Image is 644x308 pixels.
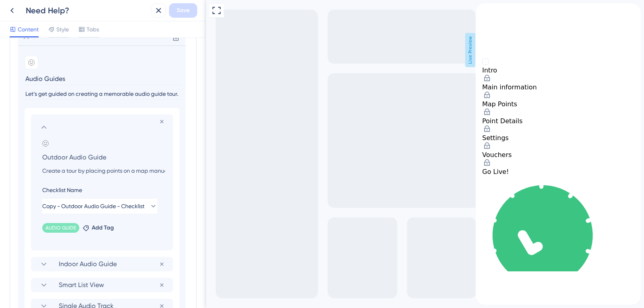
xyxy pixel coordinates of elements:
div: Indoor Audio Guide [31,257,173,271]
div: Main information is locked. Complete items in order [6,71,159,88]
div: Settings [6,131,159,138]
div: 3 [45,4,48,10]
div: Smart List View [31,278,173,292]
div: Map Points is locked. Complete items in order [6,88,159,105]
div: Main information [6,80,159,88]
span: Content [18,25,39,34]
span: Tabs [87,25,99,34]
input: Header [25,72,181,85]
span: Smart List View [59,280,159,290]
div: Need Help? [26,5,148,16]
button: Add Tag [83,223,114,233]
span: Style [56,25,69,34]
button: Copy - Outdoor Audio Guide - Checklist [42,198,157,214]
div: Settings is locked. Complete items in order [6,122,159,138]
div: Vouchers is locked. Complete items in order [6,138,159,155]
span: Indoor Audio Guide [59,259,159,269]
button: Save [169,3,197,18]
div: Intro is incomplete. [6,55,159,71]
input: Description [25,89,181,99]
div: Point Details is locked. Complete items in order [6,105,159,122]
div: Map Points [6,97,159,105]
div: Go Live! is locked. Complete items in order [6,155,159,172]
span: Need Help? [5,2,40,12]
span: Copy - Outdoor Audio Guide - Checklist [42,201,144,211]
input: Description [36,166,171,176]
span: Save [177,6,190,15]
div: Vouchers [6,148,159,155]
div: Go Live! [6,165,159,172]
input: Header [36,151,171,163]
span: AUDIO GUIDE [45,225,76,231]
span: Add Tag [92,223,114,233]
div: Point Details [6,114,159,122]
div: Checklist items [6,55,159,172]
span: Checklist Name [42,185,82,195]
span: Live Preview [259,33,269,67]
div: Intro [6,63,159,71]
